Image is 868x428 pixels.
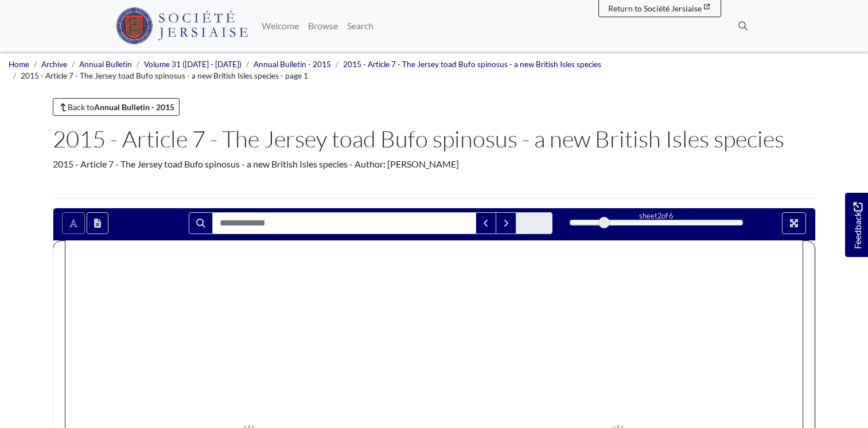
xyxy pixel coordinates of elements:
a: Archive [41,60,67,69]
a: 2015 - Article 7 - The Jersey toad Bufo spinosus - a new British Isles species [343,60,601,69]
img: Société Jersiaise [116,7,248,44]
span: 2015 - Article 7 - The Jersey toad Bufo spinosus - a new British Isles species - page 1 [21,71,308,80]
a: Search [342,14,378,37]
a: Volume 31 ([DATE] - [DATE]) [144,60,242,69]
div: sheet of 6 [570,211,743,221]
button: Full screen mode [782,212,806,234]
button: Open transcription window [87,212,108,234]
a: Annual Bulletin - 2015 [254,60,331,69]
div: 2015 - Article 7 - The Jersey toad Bufo spinosus - a new British Isles species - Author: [PERSON_... [53,157,816,171]
button: Toggle text selection (Alt+T) [62,212,85,234]
span: 2 [657,211,661,220]
span: Return to Société Jersiaise [608,3,702,13]
a: Société Jersiaise logo [116,5,248,47]
a: Browse [303,14,342,37]
button: Search [189,212,213,234]
a: Home [9,60,29,69]
button: Next Match [496,212,516,234]
input: Search for [212,212,476,234]
strong: Annual Bulletin - 2015 [94,102,174,112]
h1: 2015 - Article 7 - The Jersey toad Bufo spinosus - a new British Isles species [53,125,816,153]
button: Previous Match [476,212,496,234]
a: Welcome [257,14,303,37]
span: Feedback [851,202,865,248]
a: Would you like to provide feedback? [845,193,868,257]
a: Back toAnnual Bulletin - 2015 [53,98,180,116]
a: Annual Bulletin [79,60,132,69]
